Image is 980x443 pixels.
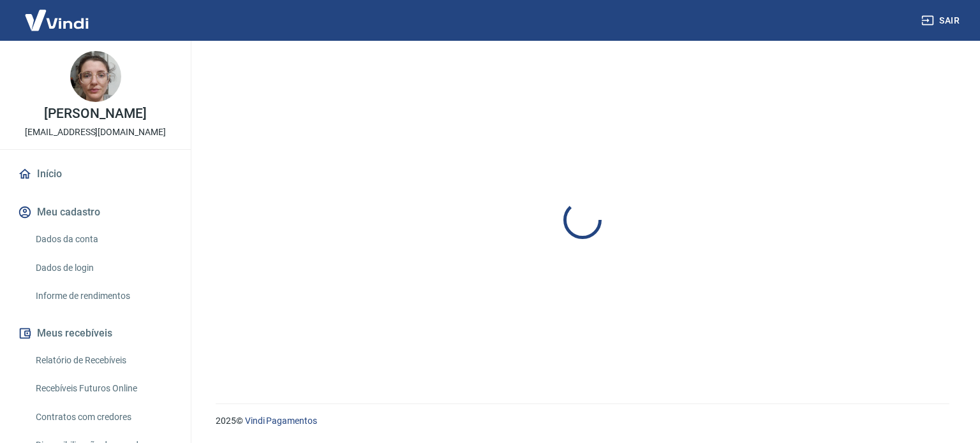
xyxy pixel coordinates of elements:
button: Meu cadastro [15,198,175,226]
img: Vindi [15,1,98,40]
button: Meus recebíveis [15,319,175,347]
a: Informe de rendimentos [31,283,175,309]
a: Recebíveis Futuros Online [31,375,175,402]
a: Início [15,160,175,188]
a: Dados da conta [31,226,175,252]
a: Dados de login [31,255,175,281]
img: bc0d86dd-2612-475a-a884-ed794f3fa037.jpg [70,51,121,102]
a: Vindi Pagamentos [245,416,317,426]
button: Sair [919,9,965,33]
p: [EMAIL_ADDRESS][DOMAIN_NAME] [25,126,166,139]
a: Relatório de Recebíveis [31,347,175,374]
p: 2025 © [216,414,949,428]
p: [PERSON_NAME] [44,107,146,120]
a: Contratos com credores [31,404,175,430]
